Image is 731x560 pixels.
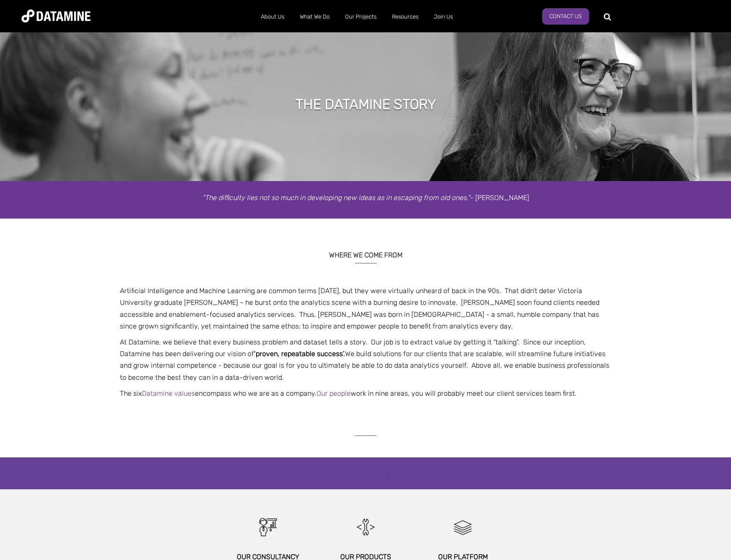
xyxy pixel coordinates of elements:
[202,194,470,202] em: “The difficulty lies not so much in developing new ideas as in escaping from old ones.”
[337,6,384,28] a: Our Projects
[317,389,351,397] a: Our people
[113,388,618,399] p: The six encompass who we are as a company. work in nine areas, you will probably meet our client ...
[142,389,195,397] a: Datamine values
[347,508,384,547] img: Development.png
[292,6,337,28] a: What We Do
[295,95,436,114] h1: THE DATAMINE STORY
[113,285,618,332] p: Artificial Intelligence and Machine Learning are common terms [DATE], but they were virtually unh...
[113,192,618,203] p: - [PERSON_NAME]
[254,350,345,358] span: ‘proven, repeatable success’.
[22,9,91,22] img: Datamine
[249,508,286,547] img: Workshop.png
[384,6,426,28] a: Resources
[445,508,482,547] img: Platform.png
[426,6,461,28] a: Join Us
[113,336,618,383] p: At Datamine, we believe that every business problem and dataset tells a story. Our job is to extr...
[113,240,618,263] h3: WHERE WE COME FROM
[542,8,589,25] a: Contact Us
[306,466,425,485] h4: Our services
[253,6,292,28] a: About Us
